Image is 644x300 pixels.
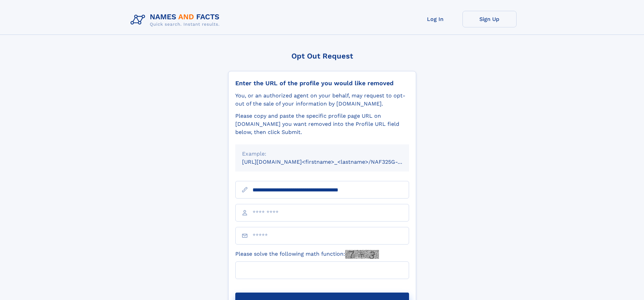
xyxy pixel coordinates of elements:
small: [URL][DOMAIN_NAME]<firstname>_<lastname>/NAF325G-xxxxxxxx [242,159,422,165]
a: Sign Up [462,11,517,27]
a: Log In [408,11,462,27]
div: Example: [242,150,402,158]
div: Please copy and paste the specific profile page URL on [DOMAIN_NAME] you want removed into the Pr... [235,112,409,136]
div: Enter the URL of the profile you would like removed [235,79,409,87]
div: You, or an authorized agent on your behalf, may request to opt-out of the sale of your informatio... [235,92,409,108]
div: Opt Out Request [228,52,416,60]
img: Logo Names and Facts [128,11,225,29]
label: Please solve the following math function: [235,250,379,259]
